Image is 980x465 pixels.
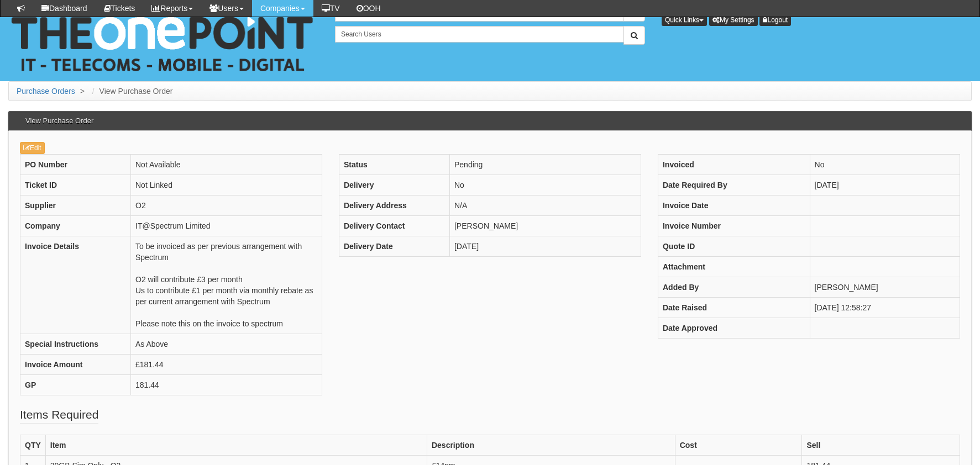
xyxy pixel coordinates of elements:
[335,26,624,43] input: Search Users
[759,14,791,26] a: Logout
[20,406,98,424] legend: Items Required
[339,216,449,236] th: Delivery Contact
[20,334,131,355] th: Special Instructions
[131,355,322,375] td: £181.44
[131,375,322,395] td: 181.44
[77,87,87,96] span: >
[810,155,960,175] td: No
[810,277,960,298] td: [PERSON_NAME]
[131,175,322,195] td: Not Linked
[709,14,758,26] a: My Settings
[20,195,131,216] th: Supplier
[449,216,641,236] td: [PERSON_NAME]
[658,195,810,216] th: Invoice Date
[20,435,46,456] th: QTY
[449,175,641,195] td: No
[658,298,810,318] th: Date Raised
[449,236,641,257] td: [DATE]
[810,298,960,318] td: [DATE] 12:58:27
[658,216,810,236] th: Invoice Number
[20,142,45,154] a: Edit
[17,87,75,96] a: Purchase Orders
[131,236,322,334] td: To be invoiced as per previous arrangement with Spectrum O2 will contribute £3 per month Us to co...
[45,435,427,456] th: Item
[339,155,449,175] th: Status
[802,435,960,456] th: Sell
[131,334,322,355] td: As Above
[810,175,960,195] td: [DATE]
[662,14,707,26] button: Quick Links
[131,216,322,236] td: IT@Spectrum Limited
[449,195,641,216] td: N/A
[20,112,99,130] h3: View Purchase Order
[20,375,131,395] th: GP
[658,155,810,175] th: Invoiced
[339,195,449,216] th: Delivery Address
[658,277,810,298] th: Added By
[658,175,810,195] th: Date Required By
[658,257,810,277] th: Attachment
[20,155,131,175] th: PO Number
[339,236,449,257] th: Delivery Date
[20,355,131,375] th: Invoice Amount
[675,435,802,456] th: Cost
[131,155,322,175] td: Not Available
[658,236,810,257] th: Quote ID
[20,216,131,236] th: Company
[449,155,641,175] td: Pending
[20,175,131,195] th: Ticket ID
[90,86,173,97] li: View Purchase Order
[20,236,131,334] th: Invoice Details
[427,435,675,456] th: Description
[658,318,810,339] th: Date Approved
[131,195,322,216] td: O2
[339,175,449,195] th: Delivery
